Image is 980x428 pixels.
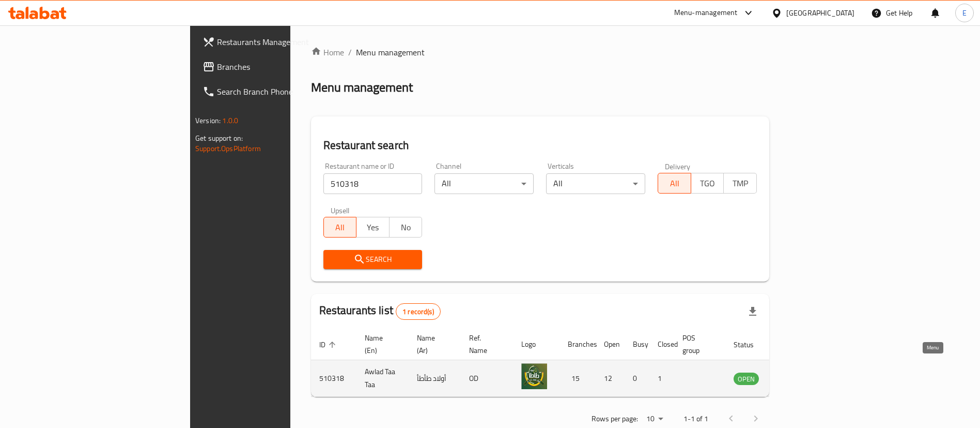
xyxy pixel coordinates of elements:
[658,173,691,194] button: All
[662,176,687,191] span: All
[356,46,425,58] span: Menu management
[323,217,357,238] button: All
[319,303,441,320] h2: Restaurants list
[625,329,649,360] th: Busy
[461,360,513,397] td: OD
[365,332,396,357] span: Name (En)
[194,79,354,104] a: Search Branch Phone
[194,29,354,54] a: Restaurants Management
[222,114,238,127] span: 1.0.0
[559,360,596,397] td: 15
[683,412,708,425] p: 1-1 of 1
[469,332,501,357] span: Ref. Name
[194,54,354,79] a: Branches
[682,332,713,357] span: POS group
[513,329,559,360] th: Logo
[734,373,759,385] span: OPEN
[394,220,418,235] span: No
[217,36,346,48] span: Restaurants Management
[323,250,423,269] button: Search
[559,329,596,360] th: Branches
[740,299,765,324] div: Export file
[356,217,390,238] button: Yes
[311,329,815,397] table: enhanced table
[962,7,967,19] span: E
[649,329,674,360] th: Closed
[311,79,413,96] h2: Menu management
[331,206,350,214] label: Upsell
[691,173,724,194] button: TGO
[642,411,667,427] div: Rows per page:
[723,173,757,194] button: TMP
[695,176,720,191] span: TGO
[195,142,261,155] a: Support.OpsPlatform
[649,360,674,397] td: 1
[356,360,409,397] td: Awlad Taa Taa
[217,85,346,98] span: Search Branch Phone
[323,138,757,153] h2: Restaurant search
[409,360,461,397] td: أولاد طأطأ
[734,338,767,351] span: Status
[311,46,769,58] nav: breadcrumb
[328,220,353,235] span: All
[434,173,534,194] div: All
[195,114,221,127] span: Version:
[521,363,547,389] img: Awlad Taa Taa
[361,220,385,235] span: Yes
[546,173,645,194] div: All
[396,303,441,320] div: Total records count
[625,360,649,397] td: 0
[417,332,448,357] span: Name (Ar)
[674,7,738,19] div: Menu-management
[596,329,625,360] th: Open
[786,7,854,19] div: [GEOGRAPHIC_DATA]
[396,307,440,317] span: 1 record(s)
[195,131,243,145] span: Get support on:
[596,360,625,397] td: 12
[728,176,753,191] span: TMP
[319,338,339,351] span: ID
[332,253,414,266] span: Search
[592,412,638,425] p: Rows per page:
[217,61,346,73] span: Branches
[665,163,691,170] label: Delivery
[389,217,423,238] button: No
[323,173,423,194] input: Search for restaurant name or ID..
